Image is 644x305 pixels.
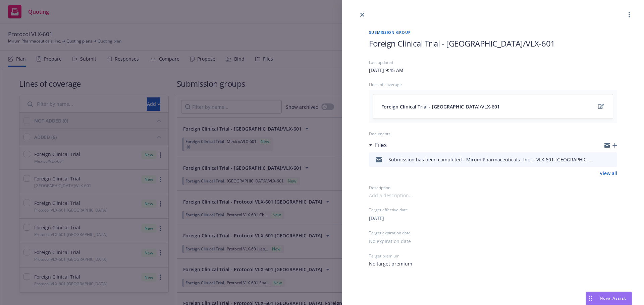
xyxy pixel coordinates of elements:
[369,38,555,49] span: Foreign Clinical Trial - [GEOGRAPHIC_DATA]/VLX-601
[600,170,617,177] a: View all
[625,11,633,19] a: more
[369,185,617,190] div: Description
[369,67,404,74] div: [DATE] 9:45 AM
[600,295,626,301] span: Nova Assist
[369,238,411,245] button: No expiration date
[369,215,384,222] button: [DATE]
[586,292,632,305] button: Nova Assist
[369,260,412,267] span: No target premium
[369,141,387,149] div: Files
[369,253,617,259] div: Target premium
[597,102,605,110] a: edit
[369,207,617,213] div: Target effective date
[381,103,500,110] span: Foreign Clinical Trial - [GEOGRAPHIC_DATA]/VLX-601
[369,29,617,35] span: Submission group
[598,156,603,164] button: download file
[369,131,617,137] div: Documents
[375,141,387,149] h3: Files
[608,156,614,164] button: preview file
[369,60,617,65] div: Last updated
[586,292,594,305] div: Drag to move
[369,82,617,87] div: Lines of coverage
[358,11,366,19] a: close
[388,156,595,163] div: Submission has been completed - Mirum Pharmaceuticals_ Inc_ - VLX-601-[GEOGRAPHIC_DATA]msg
[369,230,617,236] div: Target expiration date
